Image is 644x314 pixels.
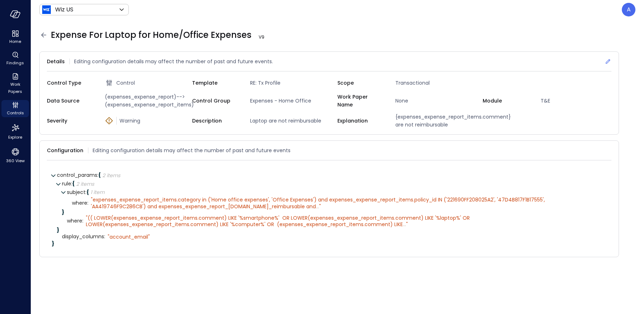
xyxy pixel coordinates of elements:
[47,97,93,105] span: Data Source
[72,200,88,206] span: where
[82,217,83,224] span: :
[51,29,267,41] span: Expense For Laptop for Home/Office Expenses
[247,97,337,105] span: Expenses - Home Office
[256,34,267,41] span: V 9
[483,97,529,105] span: Module
[57,228,606,233] div: }
[403,221,406,228] span: ...
[1,146,29,165] div: 360 View
[337,117,384,125] span: Explanation
[98,171,101,179] span: {
[42,5,51,14] img: Icon
[47,146,83,154] span: Configuration
[47,117,93,125] span: Severity
[1,29,29,46] div: Home
[67,189,87,196] span: subject
[57,171,98,179] span: control_params
[47,79,93,87] span: Control Type
[316,203,319,210] span: ...
[102,173,120,178] div: 2 items
[91,196,597,209] div: " "
[108,234,150,240] div: " account_email"
[8,134,22,141] span: Explore
[4,81,26,95] span: Work Papers
[52,241,606,246] div: }
[1,50,29,67] div: Findings
[392,97,483,105] span: None
[105,117,192,125] div: Warning
[538,97,628,105] span: T&E
[86,189,87,196] span: :
[91,196,546,210] span: expenses_expense_report_items.category in ('Home office expenses', 'Office Expenses') and expense...
[392,79,483,87] span: Transactional
[337,79,384,87] span: Scope
[86,215,597,228] div: " "
[6,157,25,164] span: 360 View
[62,234,105,239] span: display_columns
[337,93,384,109] span: Work Paper Name
[62,180,72,187] span: rule
[62,210,606,215] div: }
[97,171,98,179] span: :
[55,5,73,14] p: Wiz US
[192,117,239,125] span: Description
[192,79,239,87] span: Template
[67,218,83,224] span: where
[247,79,337,87] span: RE: Tx Profile
[91,190,104,195] div: 1 item
[105,79,192,87] div: Control
[1,121,29,141] div: Explore
[87,199,88,206] span: :
[7,109,24,116] span: Controls
[6,59,24,66] span: Findings
[622,3,635,16] div: Avi Brandwain
[86,214,471,228] span: (( LOWER(expenses_expense_report_items.comment) LIKE '%smartphone%' OR LOWER(expenses_expense_rep...
[1,100,29,117] div: Controls
[93,146,291,154] span: Editing configuration details may affect the number of past and future events
[74,58,273,65] span: Editing configuration details may affect the number of past and future events.
[72,180,75,187] span: {
[76,181,94,186] div: 2 items
[627,5,631,14] p: A
[47,58,65,65] span: Details
[1,71,29,96] div: Work Papers
[104,233,105,240] span: :
[192,97,239,105] span: Control Group
[71,180,72,187] span: :
[102,93,192,109] span: (expenses_expense_report)-->(expenses_expense_report_items)
[9,38,21,45] span: Home
[247,117,337,125] span: Laptop are not reimbursable
[87,189,89,196] span: {
[392,113,483,129] span: {expenses_expense_report_items.comment} are not reimbursable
